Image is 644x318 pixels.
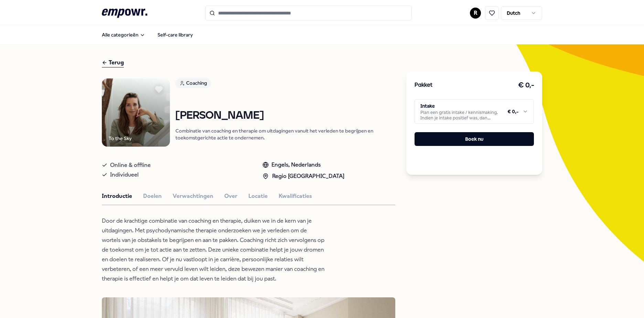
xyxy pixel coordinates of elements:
div: Coaching [175,78,211,88]
div: Terug [102,58,124,67]
span: Individueel [110,170,139,180]
button: Over [224,192,237,201]
a: Self-care library [152,28,198,42]
p: Door de krachtige combinatie van coaching en therapie, duiken we in de kern van je uitdagingen. M... [102,216,325,284]
button: Doelen [143,192,162,201]
img: Product Image [102,78,170,147]
button: Kwalificaties [279,192,312,201]
a: Coaching [175,78,395,91]
span: Online & offline [110,160,151,170]
h3: € 0,- [518,80,534,91]
p: Combinatie van coaching en therapie om uitdagingen vanuit het verleden te begrijpen en toekomstge... [175,127,395,141]
button: Introductie [102,192,132,201]
button: Locatie [248,192,268,201]
input: Search for products, categories or subcategories [205,6,412,21]
h1: [PERSON_NAME] [175,110,395,122]
button: Verwachtingen [173,192,213,201]
div: To the Sky [109,135,132,142]
nav: Main [96,28,198,42]
button: Boek nu [415,132,534,146]
button: R [470,8,481,19]
h3: Pakket [415,81,432,90]
div: Engels, Nederlands [262,160,344,169]
button: Alle categorieën [96,28,151,42]
div: Regio [GEOGRAPHIC_DATA] [262,172,344,181]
